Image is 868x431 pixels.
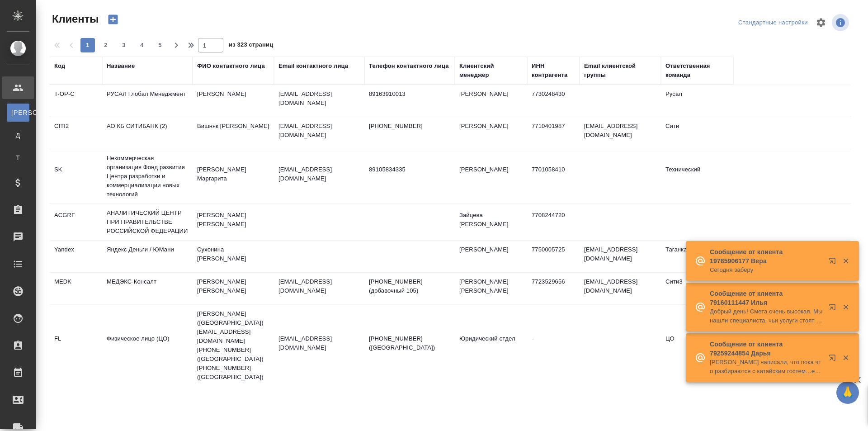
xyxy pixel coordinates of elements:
[229,39,273,52] span: из 323 страниц
[661,330,733,361] td: ЦО
[278,62,348,71] div: Email контактного лица
[102,241,193,272] td: Яндекс Деньги / ЮМани
[710,340,823,358] p: Сообщение от клиента 79259244854 Дарья
[580,241,661,272] td: [EMAIL_ADDRESS][DOMAIN_NAME]
[102,12,124,27] button: Создать
[455,206,527,238] td: Зайцева [PERSON_NAME]
[580,117,661,149] td: [EMAIL_ADDRESS][DOMAIN_NAME]
[50,117,102,149] td: CITI2
[455,330,527,361] td: Юридический отдел
[102,330,193,361] td: Физическое лицо (ЦО)
[661,117,733,149] td: Сити
[50,85,102,117] td: T-OP-C
[197,62,265,71] div: ФИО контактного лица
[836,303,855,311] button: Закрыть
[836,257,855,265] button: Закрыть
[369,334,450,352] p: [PHONE_NUMBER] ([GEOGRAPHIC_DATA])
[102,273,193,304] td: МЕДЭКС-Консалт
[278,165,360,183] p: [EMAIL_ADDRESS][DOMAIN_NAME]
[527,161,580,192] td: 7701058410
[527,117,580,149] td: 7710401987
[459,62,523,80] div: Клиентский менеджер
[193,305,274,386] td: [PERSON_NAME] ([GEOGRAPHIC_DATA]) [EMAIL_ADDRESS][DOMAIN_NAME] [PHONE_NUMBER] ([GEOGRAPHIC_DATA])...
[710,265,823,275] p: Сегодня заберу
[278,334,360,352] p: [EMAIL_ADDRESS][DOMAIN_NAME]
[99,38,113,52] button: 2
[810,12,832,33] span: Настроить таблицу
[455,241,527,272] td: [PERSON_NAME]
[710,289,823,307] p: Сообщение от клиента 79160111447 Илья
[11,153,25,162] span: Т
[736,16,810,30] div: split button
[102,85,193,117] td: РУСАЛ Глобал Менеджмент
[7,126,29,144] a: Д
[710,358,823,376] p: [PERSON_NAME] написали, что пока что разбираются с китайским гостем…ему не выдали визу Как решим ...
[135,41,149,50] span: 4
[527,206,580,238] td: 7708244720
[455,273,527,304] td: [PERSON_NAME] [PERSON_NAME]
[99,41,113,50] span: 2
[278,122,360,140] p: [EMAIL_ADDRESS][DOMAIN_NAME]
[661,241,733,272] td: Таганка
[532,62,575,80] div: ИНН контрагента
[50,161,102,192] td: SK
[50,12,99,26] span: Клиенты
[193,85,274,117] td: [PERSON_NAME]
[369,122,450,131] p: [PHONE_NUMBER]
[193,161,274,192] td: [PERSON_NAME] Маргарита
[153,38,167,52] button: 5
[823,298,845,320] button: Открыть в новой вкладке
[823,252,845,274] button: Открыть в новой вкладке
[102,149,193,204] td: Некоммерческая организация Фонд развития Центра разработки и коммерциализации новых технологий
[832,14,851,31] span: Посмотреть информацию
[369,165,450,174] p: 89105834335
[823,349,845,370] button: Открыть в новой вкладке
[11,108,25,117] span: [PERSON_NAME]
[54,62,65,71] div: Код
[278,90,360,108] p: [EMAIL_ADDRESS][DOMAIN_NAME]
[527,273,580,304] td: 7723529656
[661,161,733,192] td: Технический
[102,117,193,149] td: АО КБ СИТИБАНК (2)
[369,90,450,99] p: 89163910013
[102,204,193,240] td: АНАЛИТИЧЕСКИЙ ЦЕНТР ПРИ ПРАВИТЕЛЬСТВЕ РОССИЙСКОЙ ФЕДЕРАЦИИ
[50,330,102,361] td: FL
[7,104,29,122] a: [PERSON_NAME]
[50,206,102,238] td: ACGRF
[836,354,855,362] button: Закрыть
[455,85,527,117] td: [PERSON_NAME]
[193,273,274,304] td: [PERSON_NAME] [PERSON_NAME]
[7,149,29,167] a: Т
[527,241,580,272] td: 7750005725
[455,161,527,192] td: [PERSON_NAME]
[584,62,656,80] div: Email клиентской группы
[107,62,135,71] div: Название
[369,277,450,295] p: [PHONE_NUMBER] (добавочный 105)
[661,273,733,304] td: Сити3
[193,241,274,272] td: Сухонина [PERSON_NAME]
[153,41,167,50] span: 5
[50,273,102,304] td: MEDK
[369,62,449,71] div: Телефон контактного лица
[117,38,131,52] button: 3
[11,131,25,140] span: Д
[193,206,274,238] td: [PERSON_NAME] [PERSON_NAME]
[117,41,131,50] span: 3
[527,330,580,361] td: -
[50,241,102,272] td: Yandex
[580,273,661,304] td: [EMAIL_ADDRESS][DOMAIN_NAME]
[135,38,149,52] button: 4
[455,117,527,149] td: [PERSON_NAME]
[710,307,823,325] p: Добрый день! Смета очень высокая. Мы нашли специалиста, чьи услуги стоят в 2 раза меньше и с более п
[661,85,733,117] td: Русал
[527,85,580,117] td: 7730248430
[193,117,274,149] td: Вишняк [PERSON_NAME]
[278,277,360,295] p: [EMAIL_ADDRESS][DOMAIN_NAME]
[710,247,823,265] p: Сообщение от клиента 19785906177 Вера
[665,62,729,80] div: Ответственная команда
